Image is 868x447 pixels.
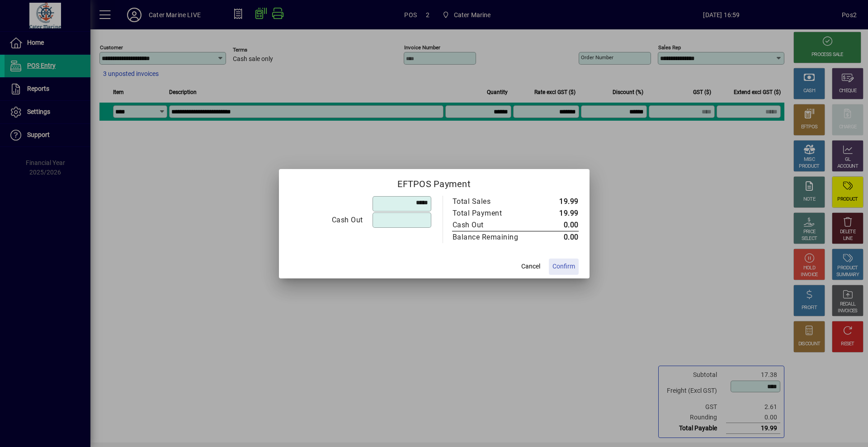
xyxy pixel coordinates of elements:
[538,219,579,231] td: 0.00
[452,207,538,219] td: Total Payment
[538,207,579,219] td: 19.99
[538,196,579,207] td: 19.99
[552,262,575,271] span: Confirm
[290,215,363,226] div: Cash Out
[453,220,528,231] div: Cash Out
[521,262,540,271] span: Cancel
[453,232,528,243] div: Balance Remaining
[538,231,579,243] td: 0.00
[549,259,579,275] button: Confirm
[516,259,545,275] button: Cancel
[452,196,538,207] td: Total Sales
[279,169,590,195] h2: EFTPOS Payment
